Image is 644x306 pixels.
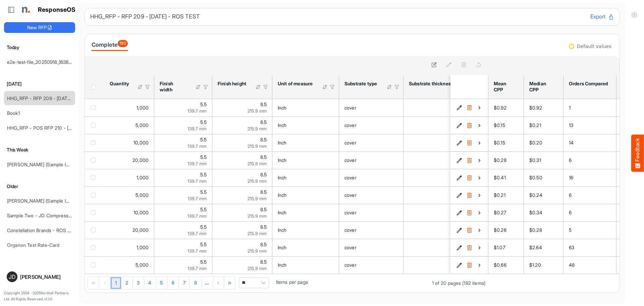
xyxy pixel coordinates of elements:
[88,277,99,289] div: Go to first page
[278,105,287,111] span: Inch
[278,192,287,198] span: Inch
[278,140,287,145] span: Inch
[569,122,573,128] span: 13
[160,81,186,93] div: Finish width
[476,139,483,146] button: View
[187,266,207,271] span: 139.7 mm
[569,175,573,180] span: 16
[329,84,335,90] div: Filter Icon
[476,174,483,181] button: View
[339,221,404,239] td: cover is template cell Column Header httpsnorthellcomontologiesmapping-rulesmaterialhassubstratem...
[200,172,207,177] span: 5.5
[524,151,563,169] td: $0.31 is template cell Column Header median-cpp
[137,245,149,250] span: 1,000
[218,81,247,87] div: Finish height
[494,210,506,215] span: $0.27
[248,161,267,166] span: 215.9 mm
[200,119,207,125] span: 5.5
[494,192,505,198] span: $0.21
[476,209,483,216] button: View
[137,105,149,111] span: 1,000
[85,75,104,99] th: Header checkbox
[278,227,287,233] span: Inch
[4,290,75,302] p: Copyright 2004 - 2025 Northell Partners Ltd. All Rights Reserved. v 1.1.0
[272,151,339,169] td: Inch is template cell Column Header httpsnorthellcomontologiesmapping-rulesmeasurementhasunitofme...
[563,204,616,221] td: 6 is template cell Column Header orders-compared
[476,157,483,164] button: View
[529,157,541,163] span: $0.31
[260,154,267,160] span: 8.5
[187,143,207,149] span: 139.7 mm
[260,259,267,265] span: 8.5
[136,192,149,198] span: 5,000
[200,242,207,247] span: 5.5
[187,248,207,254] span: 139.7 mm
[404,256,503,274] td: 80 is template cell Column Header httpsnorthellcomontologiesmapping-rulesmaterialhasmaterialthick...
[7,198,111,204] a: [PERSON_NAME] (Sample Import) [DATE] - Flyer
[85,151,104,169] td: checkbox
[187,161,207,166] span: 139.7 mm
[248,213,267,219] span: 215.9 mm
[260,224,267,230] span: 8.5
[154,221,212,239] td: 5.5 is template cell Column Header httpsnorthellcomontologiesmapping-rulesmeasurementhasfinishsiz...
[563,134,616,151] td: 14 is template cell Column Header orders-compared
[529,210,542,215] span: $0.34
[212,256,272,274] td: 8.5 is template cell Column Header httpsnorthellcomontologiesmapping-rulesmeasurementhasfinishsiz...
[524,239,563,256] td: $2.64 is template cell Column Header median-cpp
[278,210,287,215] span: Inch
[248,231,267,236] span: 215.9 mm
[272,256,339,274] td: Inch is template cell Column Header httpsnorthellcomontologiesmapping-rulesmeasurementhasunitofme...
[136,262,149,268] span: 5,000
[260,207,267,212] span: 8.5
[344,210,357,215] span: cover
[85,99,104,117] td: checkbox
[202,277,213,289] a: Go to next pager
[224,277,235,289] div: Go to last page
[339,99,404,117] td: cover is template cell Column Header httpsnorthellcomontologiesmapping-rulesmaterialhassubstratem...
[272,117,339,134] td: Inch is template cell Column Header httpsnorthellcomontologiesmapping-rulesmeasurementhasunitofme...
[278,245,287,250] span: Inch
[20,274,72,279] div: [PERSON_NAME]
[85,221,104,239] td: checkbox
[104,99,154,117] td: 1000 is template cell Column Header httpsnorthellcomontologiesmapping-rulesorderhasquantity
[167,277,179,289] a: Page 6 of 20 Pages
[7,59,74,65] a: e2e-test-file_20250918_163829
[154,186,212,204] td: 5.5 is template cell Column Header httpsnorthellcomontologiesmapping-rulesmeasurementhasfinishsiz...
[569,105,571,111] span: 1
[260,242,267,247] span: 8.5
[212,169,272,186] td: 8.5 is template cell Column Header httpsnorthellcomontologiesmapping-rulesmeasurementhasfinishsiz...
[563,239,616,256] td: 63 is template cell Column Header orders-compared
[200,207,207,212] span: 5.5
[450,239,489,256] td: 3952c4d2-4e44-4ff8-8aba-f871ae9d7d21 is template cell Column Header
[248,178,267,184] span: 215.9 mm
[404,221,503,239] td: 100 is template cell Column Header httpsnorthellcomontologiesmapping-rulesmaterialhasmaterialthic...
[85,239,104,256] td: checkbox
[563,221,616,239] td: 5 is template cell Column Header orders-compared
[466,157,473,164] button: Delete
[339,186,404,204] td: cover is template cell Column Header httpsnorthellcomontologiesmapping-rulesmaterialhassubstratem...
[569,192,572,198] span: 6
[456,157,463,164] button: Edit
[278,122,287,128] span: Inch
[494,245,505,250] span: $1.07
[466,244,473,251] button: Delete
[154,204,212,221] td: 5.5 is template cell Column Header httpsnorthellcomontologiesmapping-rulesmeasurementhasfinishsiz...
[104,117,154,134] td: 5000 is template cell Column Header httpsnorthellcomontologiesmapping-rulesorderhasquantity
[569,245,574,250] span: 63
[4,146,75,154] h6: This Week
[7,242,60,248] a: Organon Test Rate-Card
[569,210,572,215] span: 6
[529,122,541,128] span: $0.21
[344,262,357,268] span: cover
[85,256,104,274] td: checkbox
[213,277,224,289] div: Go to next page
[339,169,404,186] td: cover is template cell Column Header httpsnorthellcomontologiesmapping-rulesmaterialhassubstratem...
[85,204,104,221] td: checkbox
[187,231,207,236] span: 139.7 mm
[466,174,473,181] button: Delete
[563,169,616,186] td: 16 is template cell Column Header orders-compared
[394,84,400,90] div: Filter Icon
[569,157,572,163] span: 6
[92,40,128,49] div: Complete
[404,134,503,151] td: 80 is template cell Column Header httpsnorthellcomontologiesmapping-rulesmaterialhasmaterialthick...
